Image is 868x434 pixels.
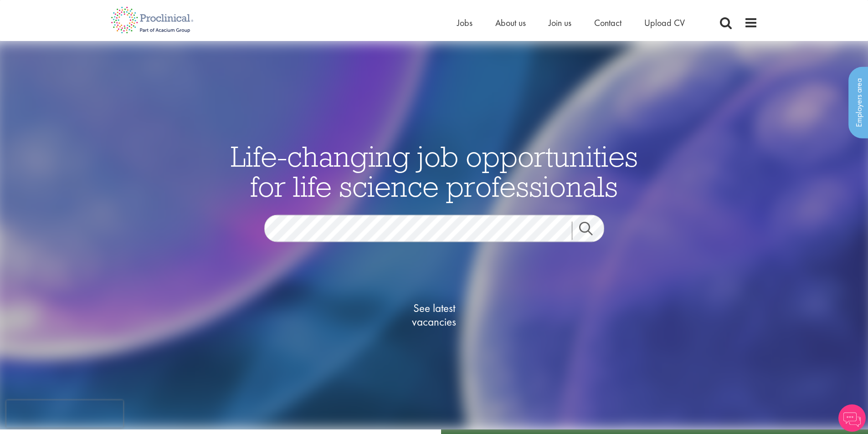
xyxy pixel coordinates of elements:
[457,17,473,29] a: Jobs
[389,301,480,329] span: See latest vacancies
[549,17,571,29] a: Join us
[838,404,866,432] img: Chatbot
[572,222,611,240] a: Job search submit button
[594,17,621,29] a: Contact
[6,400,123,428] iframe: reCAPTCHA
[495,17,526,29] a: About us
[644,17,685,29] a: Upload CV
[389,265,480,365] a: See latestvacancies
[231,138,638,204] span: Life-changing job opportunities for life science professionals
